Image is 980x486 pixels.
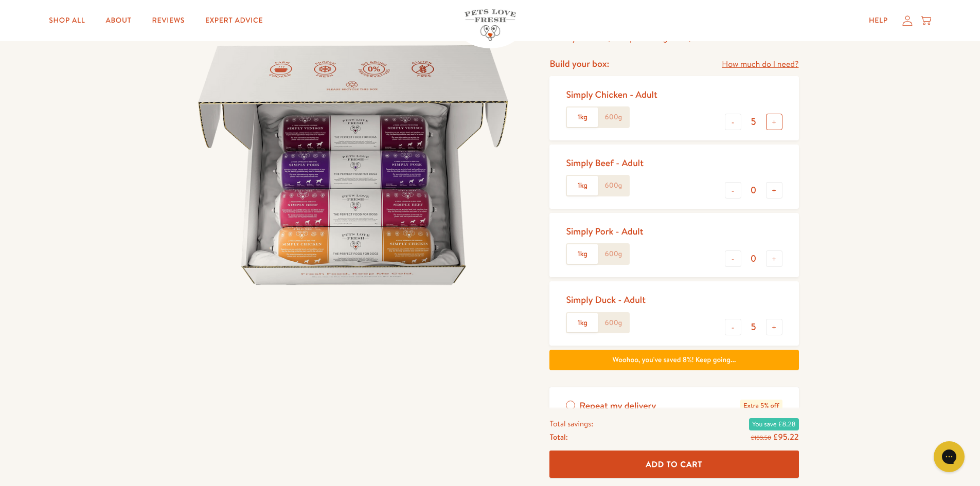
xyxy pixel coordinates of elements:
[722,58,798,71] a: How much do I need?
[766,319,782,335] button: +
[751,434,772,442] s: £103.50
[465,9,516,41] img: Pets Love Fresh
[725,114,741,130] button: -
[567,313,598,333] label: 1kg
[549,430,567,444] span: Total:
[766,182,782,199] button: +
[97,10,139,31] a: About
[144,10,193,31] a: Reviews
[579,400,656,412] span: Repeat my delivery
[725,182,741,199] button: -
[566,225,643,237] div: Simply Pork - Adult
[566,88,657,100] div: Simply Chicken - Adult
[646,459,703,470] span: Add To Cart
[725,319,741,335] button: -
[549,417,593,430] span: Total savings:
[567,107,598,127] label: 1kg
[197,10,271,31] a: Expert Advice
[725,250,741,267] button: -
[598,244,629,264] label: 600g
[766,114,782,130] button: +
[549,451,798,478] button: Add To Cart
[566,294,646,305] div: Simply Duck - Adult
[566,157,644,169] div: Simply Beef - Adult
[749,418,799,430] span: You save £8.28
[567,244,598,264] label: 1kg
[598,313,629,333] label: 600g
[929,438,970,476] iframe: Gorgias live chat messenger
[41,10,93,31] a: Shop All
[861,10,896,31] a: Help
[773,431,799,443] span: £95.22
[598,176,629,195] label: 600g
[567,176,598,195] label: 1kg
[598,107,629,127] label: 600g
[549,350,798,370] div: Woohoo, you've saved 8%! Keep going...
[766,250,782,267] button: +
[740,400,782,412] span: Extra 5% off
[549,58,609,69] h4: Build your box:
